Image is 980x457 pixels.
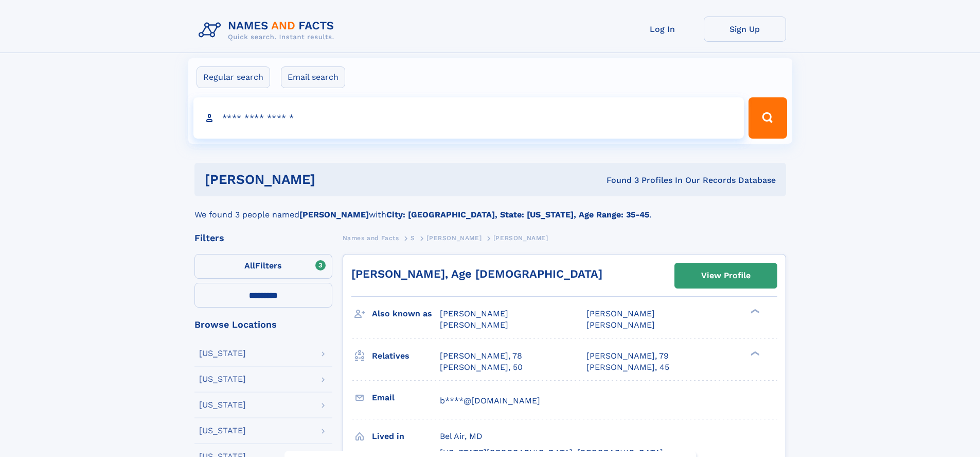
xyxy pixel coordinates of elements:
h3: Relatives [372,347,440,365]
a: S [411,231,415,244]
a: [PERSON_NAME], Age [DEMOGRAPHIC_DATA] [351,267,602,280]
div: We found 3 people named with . [194,196,786,221]
a: View Profile [675,263,777,288]
a: [PERSON_NAME], 45 [586,362,669,373]
a: Sign Up [704,16,786,42]
input: search input [193,97,744,139]
label: Regular search [197,66,270,88]
div: ❯ [748,308,760,315]
div: [US_STATE] [199,349,246,358]
h1: [PERSON_NAME] [205,173,461,186]
span: [PERSON_NAME] [493,234,548,242]
span: Bel Air, MD [440,431,483,441]
a: [PERSON_NAME], 79 [586,350,669,362]
label: Filters [194,254,332,279]
div: [US_STATE] [199,375,246,383]
a: Names and Facts [343,231,399,244]
a: Log In [621,16,704,42]
span: All [244,261,255,270]
span: [PERSON_NAME] [586,309,655,318]
img: Logo Names and Facts [194,16,343,44]
button: Search Button [749,97,787,139]
span: [PERSON_NAME] [586,320,655,330]
a: [PERSON_NAME] [426,231,482,244]
span: [PERSON_NAME] [440,320,508,330]
h3: Also known as [372,305,440,323]
span: [PERSON_NAME] [426,234,482,242]
div: Filters [194,233,332,243]
div: Found 3 Profiles In Our Records Database [461,175,776,186]
span: [PERSON_NAME] [440,309,508,318]
h3: Lived in [372,428,440,445]
label: Email search [281,66,345,88]
b: City: [GEOGRAPHIC_DATA], State: [US_STATE], Age Range: 35-45 [386,210,649,219]
a: [PERSON_NAME], 50 [440,362,523,373]
a: [PERSON_NAME], 78 [440,350,522,362]
h3: Email [372,389,440,407]
b: [PERSON_NAME] [299,210,369,219]
span: S [411,234,415,242]
div: [US_STATE] [199,427,246,435]
div: View Profile [701,264,751,287]
div: ❯ [748,350,760,357]
div: Browse Locations [194,320,332,329]
div: [US_STATE] [199,401,246,409]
